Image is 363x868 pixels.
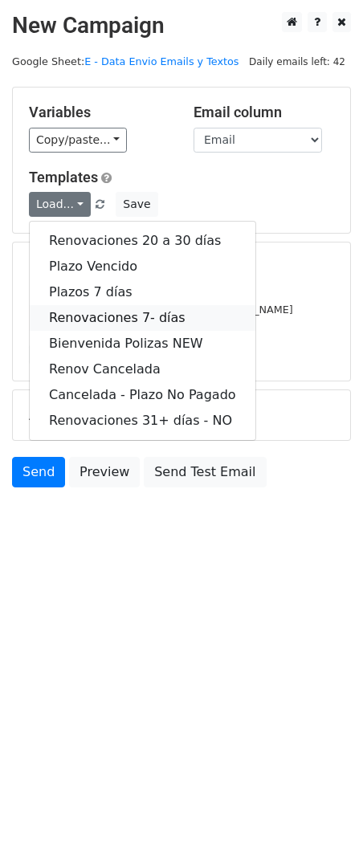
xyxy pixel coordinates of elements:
[29,104,169,121] h5: Variables
[30,228,255,254] a: Renovaciones 20 a 30 días
[29,304,293,316] small: [PERSON_NAME][EMAIL_ADDRESS][DOMAIN_NAME]
[243,53,351,71] span: Daily emails left: 42
[144,457,266,487] a: Send Test Email
[116,192,157,217] button: Save
[29,128,127,153] a: Copy/paste...
[243,55,351,67] a: Daily emails left: 42
[30,254,255,279] a: Plazo Vencido
[194,104,334,121] h5: Email column
[283,791,363,868] iframe: Chat Widget
[29,169,98,185] a: Templates
[30,382,255,408] a: Cancelada - Plazo No Pagado
[12,457,65,487] a: Send
[30,357,255,382] a: Renov Cancelada
[30,331,255,357] a: Bienvenida Polizas NEW
[69,457,140,487] a: Preview
[29,192,91,217] a: Load...
[30,305,255,331] a: Renovaciones 7- días
[30,279,255,305] a: Plazos 7 días
[12,12,351,39] h2: New Campaign
[84,55,239,67] a: E - Data Envio Emails y Textos
[30,408,255,434] a: Renovaciones 31+ días - NO
[12,55,239,67] small: Google Sheet:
